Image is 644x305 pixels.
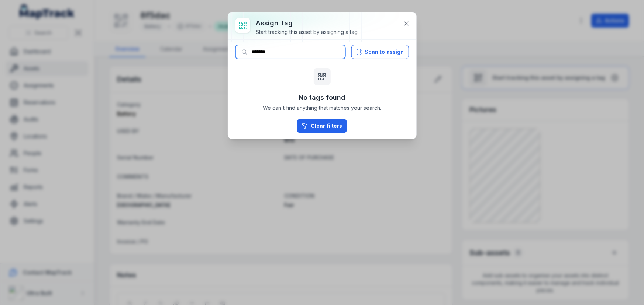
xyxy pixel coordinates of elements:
h3: Assign tag [256,18,359,28]
span: We can't find anything that matches your search. [263,104,381,112]
h3: No tags found [299,92,345,103]
button: Scan to assign [351,45,409,59]
button: Clear filters [297,119,347,133]
div: Start tracking this asset by assigning a tag. [256,28,359,36]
